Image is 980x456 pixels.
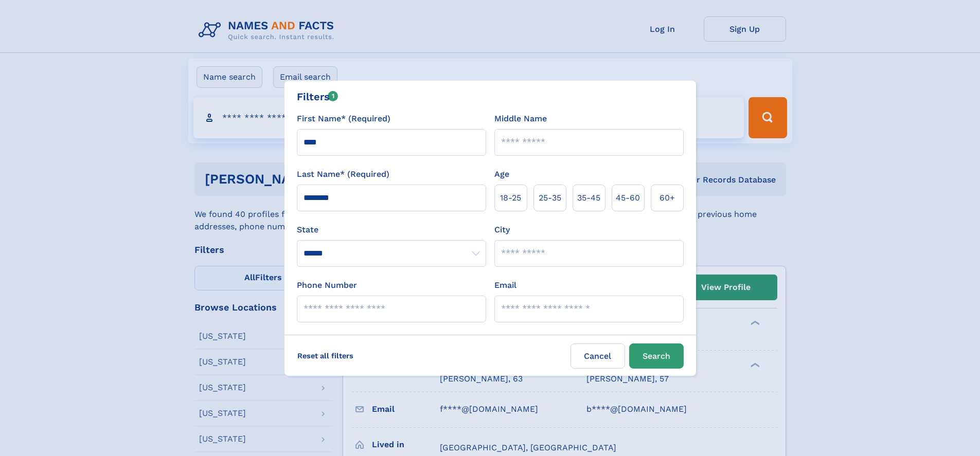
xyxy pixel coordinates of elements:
span: 45‑60 [616,192,640,204]
label: Middle Name [494,113,547,125]
label: Age [494,168,509,180]
label: Last Name* (Required) [297,168,389,180]
label: Cancel [571,343,625,369]
span: 25‑35 [539,192,561,204]
label: First Name* (Required) [297,113,390,125]
span: 60+ [660,192,675,204]
label: State [297,224,486,236]
span: 35‑45 [577,192,600,204]
label: City [494,224,510,236]
div: Filters [297,89,338,104]
label: Phone Number [297,279,357,291]
button: Search [629,343,684,369]
span: 18‑25 [500,192,521,204]
label: Email [494,279,516,291]
label: Reset all filters [291,343,360,368]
